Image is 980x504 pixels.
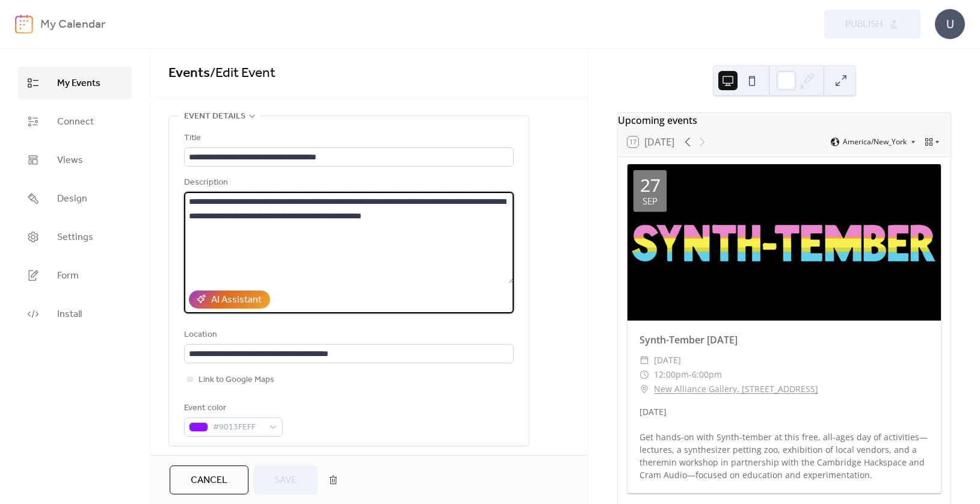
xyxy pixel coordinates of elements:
[692,367,722,382] span: 6:00pm
[640,176,661,194] div: 27
[184,401,280,416] div: Event color
[18,221,132,253] a: Settings
[57,230,93,245] span: Settings
[654,367,689,382] span: 12:00pm
[210,60,276,87] span: / Edit Event
[170,466,248,494] button: Cancel
[627,405,941,481] div: [DATE] Get hands-on with Synth-tember at this free, all-ages day of activities—lectures, a synthe...
[643,197,658,206] div: Sep
[639,353,649,367] div: ​
[689,367,692,382] span: -
[199,373,274,387] span: Link to Google Maps
[189,290,270,309] button: AI Assistant
[57,76,100,91] span: My Events
[18,144,132,176] a: Views
[184,131,511,146] div: Title
[184,109,245,124] span: Event details
[40,13,105,36] b: My Calendar
[654,382,818,396] a: New Alliance Gallery, [STREET_ADDRESS]
[618,113,951,128] div: Upcoming events
[184,176,511,190] div: Description
[57,307,82,322] span: Install
[191,473,227,488] span: Cancel
[57,153,83,168] span: Views
[639,382,649,396] div: ​
[18,67,132,99] a: My Events
[57,115,94,129] span: Connect
[213,420,263,435] span: #9013FEFF
[639,367,649,382] div: ​
[184,328,511,342] div: Location
[18,182,132,215] a: Design
[654,353,681,367] span: [DATE]
[18,259,132,292] a: Form
[935,9,965,39] div: U
[57,192,87,206] span: Design
[211,293,262,307] div: AI Assistant
[15,14,33,34] img: logo
[18,298,132,330] a: Install
[168,60,210,87] a: Events
[18,105,132,138] a: Connect
[57,269,79,283] span: Form
[627,333,941,347] div: Synth-Tember [DATE]
[843,138,907,146] span: America/New_York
